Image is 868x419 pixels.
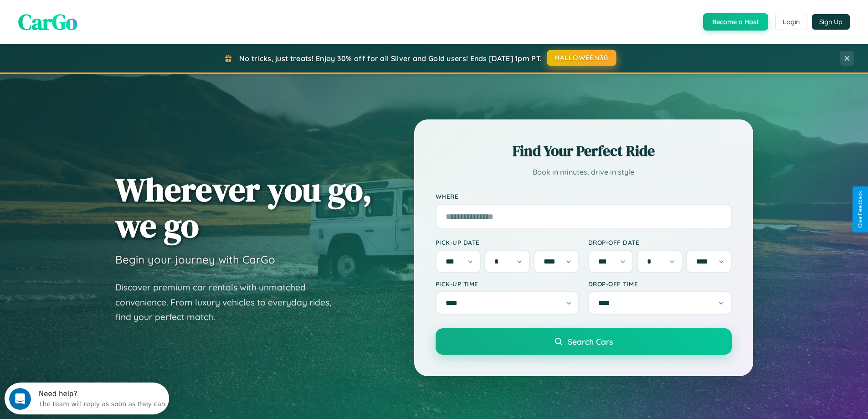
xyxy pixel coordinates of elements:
[4,4,169,29] div: Open Intercom Messenger
[5,383,169,414] iframe: Intercom live chat discovery launcher
[436,141,732,161] h2: Find Your Perfect Ride
[857,191,863,228] div: Give Feedback
[812,14,850,30] button: Sign Up
[568,336,613,347] span: Search Cars
[588,280,732,288] label: Drop-off Time
[436,166,732,179] p: Book in minutes, drive in style
[9,388,31,410] iframe: Intercom live chat
[703,13,768,31] button: Become a Host
[436,238,579,246] label: Pick-up Date
[239,54,542,63] span: No tricks, just treats! Enjoy 30% off for all Silver and Gold users! Ends [DATE] 1pm PT.
[775,14,807,30] button: Login
[436,192,732,200] label: Where
[115,171,372,243] h1: Wherever you go, we go
[34,8,161,15] div: Need help?
[18,7,77,37] span: CarGo
[436,328,732,355] button: Search Cars
[115,280,343,325] p: Discover premium car rentals with unmatched convenience. From luxury vehicles to everyday rides, ...
[547,50,616,66] button: HALLOWEEN30
[34,15,161,25] div: The team will reply as soon as they can
[436,280,579,288] label: Pick-up Time
[588,238,732,246] label: Drop-off Date
[115,253,275,266] h3: Begin your journey with CarGo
